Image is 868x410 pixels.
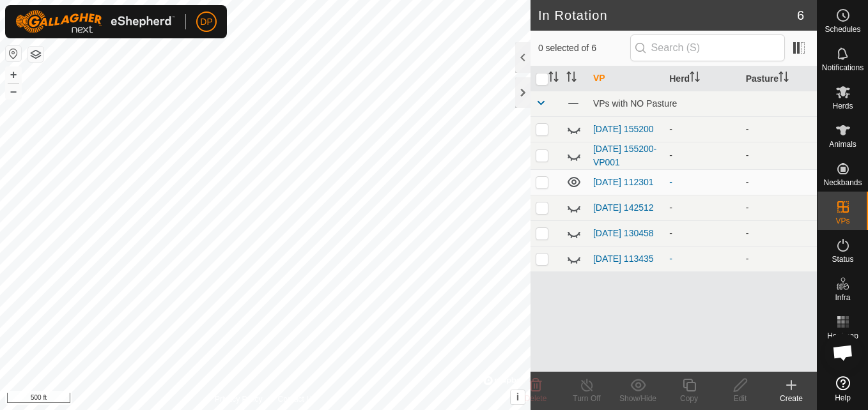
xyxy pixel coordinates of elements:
[669,149,735,162] div: -
[741,246,817,271] td: -
[548,73,559,84] p-sorticon: Activate to sort
[200,15,212,29] span: DP
[824,333,862,372] div: Open chat
[829,140,856,148] span: Animals
[278,393,316,405] a: Contact Us
[593,254,654,264] a: [DATE] 113435
[593,177,654,187] a: [DATE] 112301
[538,42,630,55] span: 0 selected of 6
[588,66,664,91] th: VP
[215,393,263,405] a: Privacy Policy
[593,98,812,109] div: VPs with NO Pasture
[593,144,656,167] a: [DATE] 155200-VP001
[779,73,789,84] p-sorticon: Activate to sort
[566,73,577,84] p-sorticon: Activate to sort
[6,46,21,61] button: Reset Map
[741,66,817,91] th: Pasture
[28,47,43,62] button: Map Layers
[823,179,862,186] span: Neckbands
[835,294,850,301] span: Infra
[822,64,864,72] span: Notifications
[664,66,740,91] th: Herd
[511,390,525,404] button: i
[832,255,853,263] span: Status
[797,6,804,25] span: 6
[741,220,817,246] td: -
[669,176,735,189] div: -
[593,228,654,238] a: [DATE] 130458
[663,393,715,404] div: Copy
[6,84,21,99] button: –
[741,169,817,195] td: -
[827,332,858,340] span: Heatmap
[630,34,785,61] input: Search (S)
[612,393,663,404] div: Show/Hide
[715,393,766,404] div: Edit
[538,8,797,23] h2: In Rotation
[690,73,700,84] p-sorticon: Activate to sort
[15,10,175,33] img: Gallagher Logo
[669,227,735,240] div: -
[832,102,853,110] span: Herds
[561,393,612,404] div: Turn Off
[741,195,817,220] td: -
[835,394,851,402] span: Help
[818,371,868,407] a: Help
[825,26,860,33] span: Schedules
[741,116,817,142] td: -
[741,142,817,169] td: -
[669,201,735,215] div: -
[835,217,849,225] span: VPs
[525,394,547,403] span: Delete
[6,67,21,82] button: +
[766,393,817,404] div: Create
[593,202,654,213] a: [DATE] 142512
[669,123,735,136] div: -
[593,124,654,134] a: [DATE] 155200
[669,252,735,266] div: -
[516,391,519,402] span: i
